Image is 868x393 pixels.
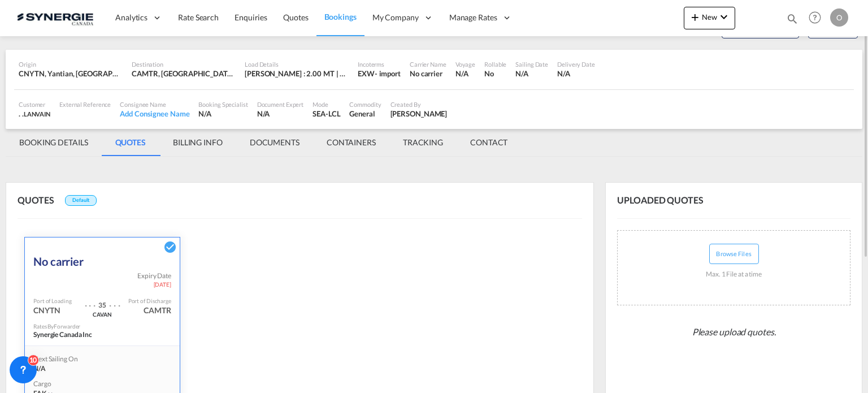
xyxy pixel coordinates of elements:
[390,109,448,119] div: Pablo Gomez Saldarriaga
[120,100,189,109] div: Consignee Name
[455,68,475,79] div: N/A
[11,11,246,23] body: Editor, editor2
[709,244,759,264] button: Browse Files
[17,5,93,31] img: 1f56c880d42311ef80fc7dca854c8e59.png
[33,297,72,305] div: Port of Loading
[389,129,457,156] md-tab-item: TRACKING
[198,109,248,119] div: N/A
[8,334,48,376] iframe: Chat
[19,60,123,68] div: Origin
[557,60,595,68] div: Delivery Date
[154,280,171,288] span: [DATE]
[128,297,171,305] div: Port of Discharge
[805,8,830,28] div: Help
[257,109,304,119] div: N/A
[358,68,375,79] div: EXW
[33,355,94,364] div: Next Sailing On
[102,129,159,156] md-tab-item: QUOTES
[115,12,147,23] span: Analytics
[19,100,50,109] div: Customer
[198,100,248,109] div: Booking Specialist
[324,12,357,21] span: Bookings
[6,129,521,156] md-pagination-wrapper: Use the left and right arrow keys to navigate between tabs
[372,12,419,23] span: My Company
[375,68,401,79] div: - import
[33,305,60,316] div: CNYTN
[830,8,848,27] div: O
[19,68,123,79] div: CNYTN, Yantian, GD, China, Greater China & Far East Asia, Asia Pacific
[33,364,94,374] div: N/A
[706,264,762,285] div: Max. 1 File at a time
[59,100,111,109] div: External Reference
[132,60,236,68] div: Destination
[717,10,731,24] md-icon: icon-chevron-down
[349,109,381,119] div: General
[688,10,702,24] md-icon: icon-plus 400-fg
[484,68,506,79] div: No
[617,194,712,206] span: UPLOADED QUOTES
[163,240,177,254] md-icon: icon-checkbox-marked-circle
[137,271,171,281] span: Expiry Date
[54,323,80,330] span: Forwarder
[245,60,349,68] div: Load Details
[349,100,381,109] div: Commodity
[85,294,96,310] div: . . .
[33,330,146,340] div: Synergie Canada Inc
[19,109,50,119] div: . .
[245,68,349,79] div: [PERSON_NAME] : 2.00 MT | Volumetric Wt : 20.15 CBM | Chargeable Wt : 20.15 W/M
[688,321,780,343] span: Please upload quotes.
[684,7,735,29] button: icon-plus 400-fgNewicon-chevron-down
[235,12,267,22] span: Enquiries
[390,100,448,109] div: Created By
[283,12,308,22] span: Quotes
[144,305,171,316] div: CAMTR
[455,60,475,68] div: Voyage
[77,310,128,318] div: via Port CAVAN
[120,109,189,119] div: Add Consignee Name
[449,12,497,23] span: Manage Rates
[484,60,506,68] div: Rollable
[109,294,120,310] div: . . .
[805,8,824,27] span: Help
[24,110,50,118] span: LANVAIN
[515,68,548,79] div: N/A
[6,129,102,156] md-tab-item: BOOKING DETAILS
[313,129,389,156] md-tab-item: CONTAINERS
[688,12,731,21] span: New
[257,100,304,109] div: Document Expert
[33,322,80,330] div: Rates By
[786,12,798,29] div: icon-magnify
[313,100,340,109] div: Mode
[515,60,548,68] div: Sailing Date
[178,12,219,22] span: Rate Search
[358,60,401,68] div: Incoterms
[18,195,62,205] span: QUOTES
[65,195,96,206] div: Default
[159,129,236,156] md-tab-item: BILLING INFO
[132,68,236,79] div: CAMTR, Montreal, QC, Canada, North America, Americas
[410,68,446,79] div: No carrier
[33,379,171,389] div: Cargo
[33,243,84,271] div: No carrier
[96,294,109,310] div: Transit Time 35
[410,60,446,68] div: Carrier Name
[786,12,798,25] md-icon: icon-magnify
[557,68,595,79] div: N/A
[457,129,521,156] md-tab-item: CONTACT
[236,129,313,156] md-tab-item: DOCUMENTS
[313,109,340,119] div: SEA-LCL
